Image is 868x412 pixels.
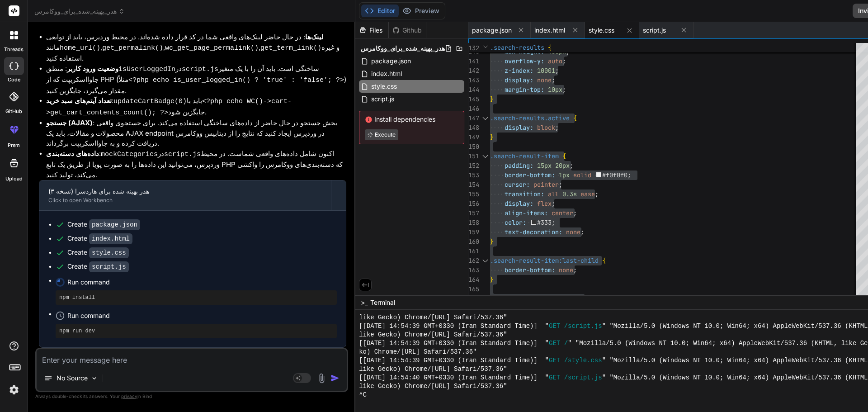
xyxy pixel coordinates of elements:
button: Editor [361,5,399,17]
span: privacy [121,393,137,399]
span: { [548,43,552,52]
code: get_permalink() [102,44,163,52]
code: isUserLoggedIn [118,66,175,73]
span: ; [570,161,573,170]
span: color: [505,218,526,227]
code: style.css [89,247,129,258]
span: display: [505,199,533,208]
span: ; [580,228,584,236]
span: / [564,339,568,348]
span: cursor: [505,180,530,189]
span: Run command [67,311,337,320]
span: 20px [555,161,570,170]
span: 0.3s [562,190,577,198]
div: Click to collapse the range. [479,256,491,265]
span: ; [559,180,562,189]
span: transition: [505,190,544,198]
span: Terminal [370,298,395,307]
div: 146 [468,104,478,114]
button: هدر بهینه شده برای هاردسرا (نسخه ۳)Click to open Workbench [39,180,331,210]
span: text-decoration: [505,228,562,236]
span: { [602,256,606,265]
span: >_ [361,298,368,307]
div: Create [67,248,129,257]
span: solid [573,171,591,179]
span: border-bottom: [505,266,555,274]
div: هدر بهینه شده برای هاردسرا (نسخه ۳) [48,187,322,196]
span: block [537,123,555,132]
span: none [559,266,573,274]
span: Install dependencies [365,115,458,124]
li: : بخش جستجو در حال حاضر از داده‌های ساختگی استفاده می‌کند. برای جستجوی واقعی محصولات و مقالات، با... [46,118,346,149]
code: home_url() [60,44,100,52]
img: icon [330,374,340,383]
span: 10px [548,85,562,94]
span: GET [549,322,560,331]
span: align-items: [505,209,548,217]
pre: npm run dev [59,327,333,335]
span: /style.css [564,356,602,365]
code: mockCategories [101,151,158,158]
span: like Gecko) Chrome/[URL] Safari/537.36" [359,365,507,374]
div: 142 [468,66,478,76]
span: /script.js [564,322,602,331]
div: 154 [468,180,478,189]
div: Create [67,262,129,271]
span: auto [548,57,562,65]
label: Upload [5,175,23,183]
div: 147 [468,114,478,123]
span: /script.js [564,374,602,382]
span: .search-result-item [490,152,559,160]
div: 144 [468,85,478,95]
div: 163 [468,265,478,275]
span: package.json [472,26,512,35]
span: ; [562,85,566,94]
div: 141 [468,57,478,66]
span: index.html [370,68,403,79]
div: 150 [468,142,478,152]
span: none [566,228,580,236]
button: Preview [399,5,443,17]
span: GET [549,374,560,382]
span: } [490,95,494,103]
span: none [537,76,552,84]
span: [[DATE] 14:54:39 GMT+0330 (Iran Standard Time)] " [359,356,549,365]
p: No Source [57,374,88,383]
span: like Gecko) Chrome/[URL] Safari/537.36" [359,382,507,391]
div: 159 [468,227,478,237]
span: index.html [534,26,565,35]
div: 158 [468,218,478,227]
span: center [552,209,573,217]
div: 161 [468,246,478,256]
label: code [8,76,20,84]
span: GET [549,339,560,348]
div: 153 [468,170,478,180]
span: .search-results.active [490,114,570,122]
label: prem [8,142,20,149]
pre: npm install [59,294,333,301]
code: get_term_link() [260,44,321,52]
span: flex [537,199,552,208]
span: .search-result-item:last-child [490,256,599,265]
span: ^C [359,391,367,399]
code: <?php echo is_user_logged_in() ? 'true' : 'false'; ?> [128,76,344,84]
div: 143 [468,76,478,85]
span: ; [573,266,577,274]
div: 149 [468,133,478,142]
code: script.js [164,151,201,158]
li: : منطق در ساختگی است. باید آن را با یک متغیر جاوااسکریپت که از PHP (مثلاً ) مقدار می‌گیرد، جایگزی... [46,64,346,96]
code: script.js [89,261,129,272]
div: 166 [468,294,478,303]
strong: جستجو (AJAX) [46,118,93,127]
div: Click to collapse the range. [479,114,491,123]
span: ; [555,66,559,75]
code: script.js [182,66,218,73]
span: package.json [370,56,412,66]
span: margin-top: [505,85,544,94]
img: attachment [316,373,327,384]
span: ; [552,218,555,227]
div: Files [355,26,388,35]
span: ease [580,190,595,198]
span: 10001 [537,66,555,75]
li: : در اکنون شامل داده‌های واقعی شماست. در محیط وردپرس، می‌توانید این داده‌ها را به صورت پویا از طر... [46,149,346,180]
